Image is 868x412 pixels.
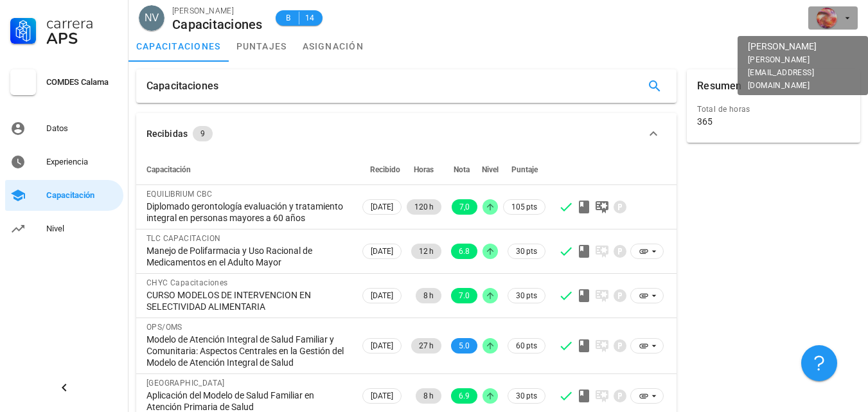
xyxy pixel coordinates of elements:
[146,379,225,388] span: [GEOGRAPHIC_DATA]
[136,113,677,154] button: Recibidas 9
[139,5,164,31] div: avatar
[283,12,294,24] span: B
[414,165,434,174] span: Horas
[145,5,159,31] span: NV
[295,31,372,62] a: asignación
[128,31,229,62] a: capacitaciones
[146,69,218,103] div: Capacitaciones
[423,388,434,404] span: 8 h
[146,234,220,243] span: TLC CAPACITACION
[5,213,123,244] a: Nivel
[146,278,228,287] span: CHYC Capacitaciones
[817,8,837,28] div: avatar
[200,126,205,141] span: 9
[482,165,499,174] span: Nivel
[419,338,434,354] span: 27 h
[46,15,118,31] div: Carrera
[146,165,191,174] span: Capacitación
[516,245,537,258] span: 30 pts
[419,244,434,259] span: 12 h
[136,154,360,185] th: Capacitación
[511,165,538,174] span: Puntaje
[229,31,295,62] a: puntajes
[697,103,850,116] div: Total de horas
[146,323,182,332] span: OPS/OMS
[459,288,470,303] span: 7.0
[305,12,315,24] span: 14
[516,289,537,302] span: 30 pts
[697,69,741,103] div: Resumen
[146,289,350,312] div: CURSO MODELOS DE INTERVENCION EN SELECTIVIDAD ALIMENTARIA
[459,244,470,259] span: 6.8
[454,165,470,174] span: Nota
[500,154,548,185] th: Puntaje
[172,17,263,31] div: Capacitaciones
[46,190,118,201] div: Capacitación
[371,389,393,403] span: [DATE]
[146,127,188,141] div: Recibidas
[480,154,500,185] th: Nivel
[5,147,123,177] a: Experiencia
[511,201,537,213] span: 105 pts
[697,116,713,127] div: 365
[146,201,350,224] div: Diplomado gerontología evaluación y tratamiento integral en personas mayores a 60 años
[172,4,263,17] div: [PERSON_NAME]
[516,339,537,352] span: 60 pts
[360,154,404,185] th: Recibido
[370,165,400,174] span: Recibido
[459,388,470,404] span: 6.9
[371,200,393,214] span: [DATE]
[414,199,434,215] span: 120 h
[371,339,393,353] span: [DATE]
[146,245,350,268] div: Manejo de Polifarmacia y Uso Racional de Medicamentos en el Adulto Mayor
[371,289,393,303] span: [DATE]
[444,154,480,185] th: Nota
[146,334,350,368] div: Modelo de Atención Integral de Salud Familiar y Comunitaria: Aspectos Centrales en la Gestión del...
[459,338,470,354] span: 5.0
[46,31,118,46] div: APS
[46,224,118,234] div: Nivel
[146,190,212,199] span: EQUILIBRIUM CBC
[423,288,434,303] span: 8 h
[5,180,123,211] a: Capacitación
[5,113,123,144] a: Datos
[404,154,444,185] th: Horas
[371,244,393,258] span: [DATE]
[516,390,537,402] span: 30 pts
[46,123,118,134] div: Datos
[46,157,118,167] div: Experiencia
[459,199,470,215] span: 7,0
[46,77,118,87] div: COMDES Calama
